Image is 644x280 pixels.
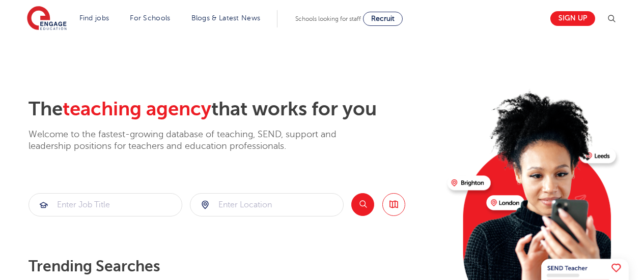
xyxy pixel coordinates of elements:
a: Sign up [550,11,595,26]
span: Schools looking for staff [295,15,361,22]
button: Search [351,193,374,216]
div: Submit [190,193,344,216]
p: Trending searches [29,257,439,275]
div: Submit [29,193,182,216]
a: Find jobs [79,14,109,22]
a: Blogs & Latest News [191,14,261,22]
a: For Schools [130,14,170,22]
span: teaching agency [63,98,211,120]
p: Welcome to the fastest-growing database of teaching, SEND, support and leadership positions for t... [29,129,365,152]
a: Recruit [363,12,403,26]
input: Submit [190,194,343,216]
span: Recruit [371,15,395,22]
input: Submit [29,194,182,216]
h2: The that works for you [29,98,439,121]
img: Engage Education [27,6,67,32]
